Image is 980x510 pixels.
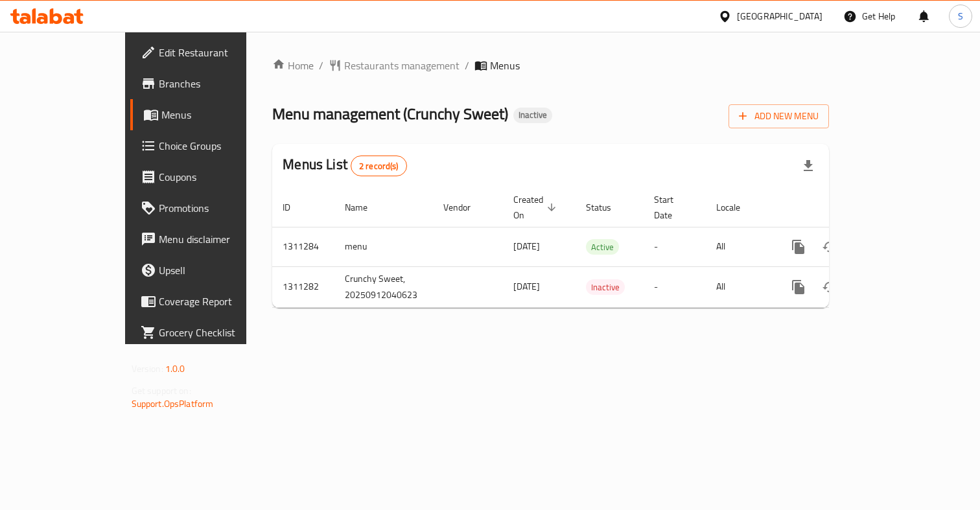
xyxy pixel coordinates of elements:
[814,272,845,303] button: Change Status
[130,130,289,161] a: Choice Groups
[351,156,407,176] div: Total records count
[272,58,829,73] nav: breadcrumb
[644,227,706,266] td: -
[159,138,279,154] span: Choice Groups
[132,382,191,399] span: Get support on:
[130,317,289,348] a: Grocery Checklist
[159,325,279,340] span: Grocery Checklist
[159,45,279,60] span: Edit Restaurant
[159,262,279,278] span: Upsell
[130,161,289,192] a: Coupons
[793,150,824,181] div: Export file
[737,9,822,23] div: [GEOGRAPHIC_DATA]
[159,76,279,91] span: Branches
[344,58,460,73] span: Restaurants management
[161,107,279,122] span: Menus
[586,279,625,295] div: Inactive
[334,227,433,266] td: menu
[706,227,773,266] td: All
[159,294,279,309] span: Coverage Report
[783,231,814,262] button: more
[814,231,845,262] button: Change Status
[513,108,552,123] div: Inactive
[130,37,289,68] a: Edit Restaurant
[783,272,814,303] button: more
[159,200,279,216] span: Promotions
[490,58,520,73] span: Menus
[132,360,163,377] span: Version:
[586,280,625,295] span: Inactive
[513,238,540,255] span: [DATE]
[130,68,289,99] a: Branches
[272,227,334,266] td: 1311284
[716,200,757,215] span: Locale
[345,200,384,215] span: Name
[513,110,552,121] span: Inactive
[159,231,279,247] span: Menu disclaimer
[329,58,460,73] a: Restaurants management
[773,188,918,227] th: Actions
[513,192,560,223] span: Created On
[130,224,289,255] a: Menu disclaimer
[159,169,279,185] span: Coupons
[586,239,619,255] div: Active
[130,286,289,317] a: Coverage Report
[130,255,289,286] a: Upsell
[739,108,819,124] span: Add New Menu
[165,360,185,377] span: 1.0.0
[706,266,773,307] td: All
[132,395,214,412] a: Support.OpsPlatform
[351,160,406,172] span: 2 record(s)
[958,9,963,23] span: S
[654,192,690,223] span: Start Date
[272,266,334,307] td: 1311282
[644,266,706,307] td: -
[334,266,433,307] td: Crunchy Sweet, 20250912040623
[283,200,307,215] span: ID
[272,58,314,73] a: Home
[586,240,619,255] span: Active
[513,278,540,295] span: [DATE]
[130,192,289,224] a: Promotions
[272,188,918,308] table: enhanced table
[272,99,508,128] span: Menu management ( Crunchy Sweet )
[465,58,469,73] li: /
[443,200,487,215] span: Vendor
[130,99,289,130] a: Menus
[283,155,406,176] h2: Menus List
[586,200,628,215] span: Status
[319,58,323,73] li: /
[729,104,829,128] button: Add New Menu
